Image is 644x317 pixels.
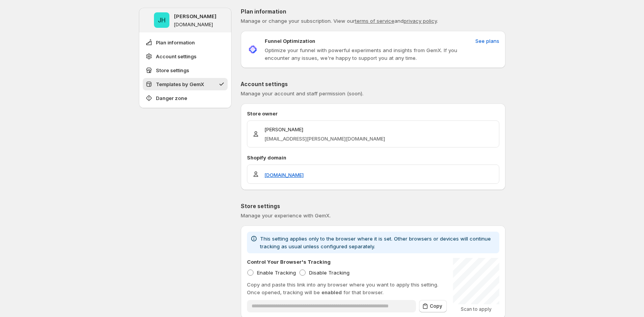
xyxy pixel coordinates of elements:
p: [PERSON_NAME] [264,125,385,133]
text: JH [158,16,166,24]
a: terms of service [355,18,394,24]
p: Control Your Browser's Tracking [247,258,331,266]
p: Copy and paste this link into any browser where you want to apply this setting. Once opened, trac... [247,281,447,296]
p: Optimize your funnel with powerful experiments and insights from GemX. If you encounter any issue... [265,46,472,62]
p: Store settings [241,202,505,210]
p: Scan to apply [453,306,499,312]
span: Account settings [156,53,196,60]
a: privacy policy [404,18,437,24]
span: Disable Tracking [309,270,350,276]
span: Danger zone [156,94,187,102]
span: Enable Tracking [257,270,296,276]
button: Templates by GemX [143,78,228,90]
p: Funnel Optimization [265,37,315,45]
p: Plan information [241,8,505,15]
span: Jena Hoang [154,12,169,28]
button: Plan information [143,36,228,49]
span: enabled [321,289,342,295]
p: Shopify domain [247,154,499,161]
a: [DOMAIN_NAME] [264,171,304,179]
span: Templates by GemX [156,80,204,88]
p: [DOMAIN_NAME] [174,22,213,28]
button: Copy [419,300,447,312]
span: See plans [475,37,499,45]
p: [PERSON_NAME] [174,12,216,20]
span: Plan information [156,39,195,46]
p: Store owner [247,110,499,117]
button: Store settings [143,64,228,76]
span: This setting applies only to the browser where it is set. Other browsers or devices will continue... [260,236,491,249]
span: Manage your experience with GemX. [241,212,331,219]
p: Account settings [241,80,505,88]
button: Danger zone [143,92,228,104]
span: Copy [430,303,442,309]
button: See plans [471,35,504,47]
img: Funnel Optimization [247,44,259,55]
span: Manage or change your subscription. View our and . [241,18,438,24]
span: Manage your account and staff permission (soon). [241,90,363,97]
span: Store settings [156,66,189,74]
button: Account settings [143,50,228,63]
p: [EMAIL_ADDRESS][PERSON_NAME][DOMAIN_NAME] [264,135,385,142]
